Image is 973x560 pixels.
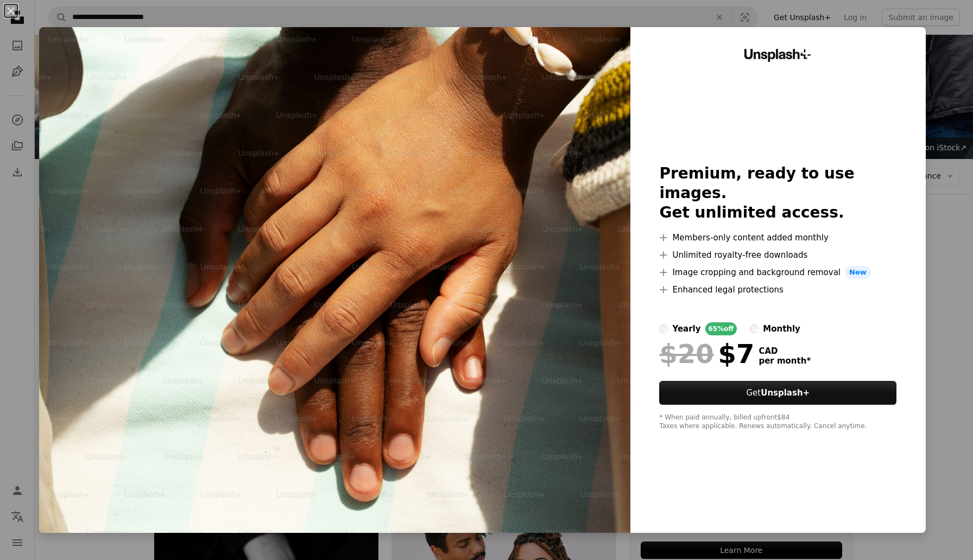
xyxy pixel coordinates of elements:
[659,413,896,431] div: * When paid annually, billed upfront $84 Taxes where applicable. Renews automatically. Cancel any...
[659,324,668,333] input: yearly65%off
[705,322,737,335] div: 65% off
[659,381,896,405] button: GetUnsplash+
[763,322,800,335] div: monthly
[659,231,896,244] li: Members-only content added monthly
[761,388,810,398] strong: Unsplash+
[659,340,754,368] div: $7
[659,283,896,296] li: Enhanced legal protections
[659,249,896,262] li: Unlimited royalty-free downloads
[750,324,759,333] input: monthly
[659,266,896,279] li: Image cropping and background removal
[659,340,713,368] span: $20
[672,322,700,335] div: yearly
[659,164,896,222] h2: Premium, ready to use images. Get unlimited access.
[759,346,811,356] span: CAD
[845,266,871,279] span: New
[759,356,811,366] span: per month *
